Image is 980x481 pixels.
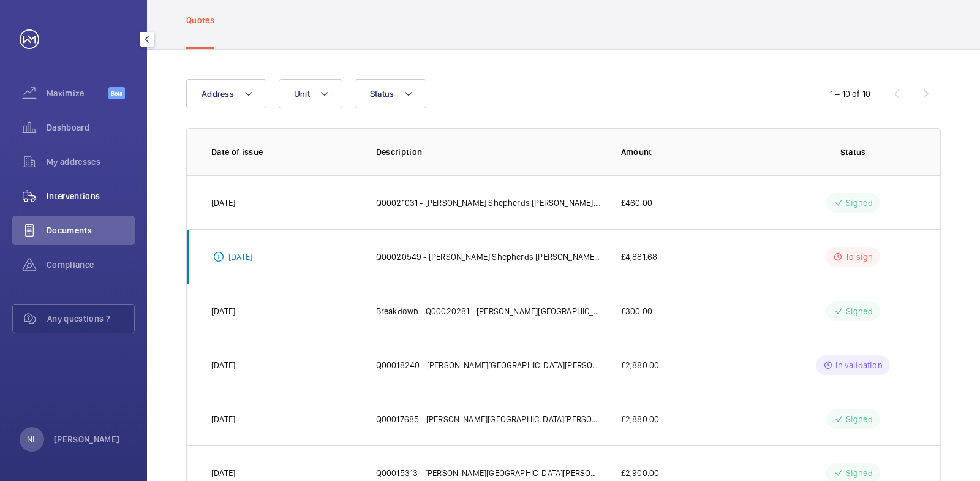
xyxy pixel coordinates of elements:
span: Address [202,89,234,99]
button: Status [355,79,427,108]
p: Q00021031 - [PERSON_NAME] Shepherds [PERSON_NAME], - [PERSON_NAME] Hospitality International Door... [376,197,601,209]
p: Breakdown - Q00020281 - [PERSON_NAME][GEOGRAPHIC_DATA][PERSON_NAME], - [PERSON_NAME] Hospitality ... [376,305,601,317]
button: Address [186,79,266,108]
p: NL [27,433,37,445]
p: £300.00 [621,305,652,317]
p: [DATE] [211,305,235,317]
p: Quotes [186,14,214,26]
span: Any questions ? [47,312,134,325]
p: Status [790,146,916,158]
p: £2,900.00 [621,467,660,479]
p: [DATE] [211,359,235,371]
p: £4,881.68 [621,251,658,263]
span: Status [370,89,394,99]
p: Q00018240 - [PERSON_NAME][GEOGRAPHIC_DATA][PERSON_NAME], - [PERSON_NAME] Hospitality Internationa... [376,359,601,371]
p: Q00015313 - [PERSON_NAME][GEOGRAPHIC_DATA][PERSON_NAME], - [PERSON_NAME] Hospitality Internationa... [376,467,601,479]
p: [DATE] [228,251,252,263]
p: Description [376,146,601,158]
p: Amount [621,146,771,158]
p: Signed [846,467,873,479]
p: Signed [846,413,873,425]
span: Beta [108,87,125,99]
p: [DATE] [211,197,235,209]
p: In validation [835,359,882,371]
div: 1 – 10 of 10 [830,88,870,100]
p: £2,880.00 [621,413,660,425]
button: Unit [279,79,342,108]
p: [DATE] [211,467,235,479]
span: My addresses [47,156,135,168]
p: [PERSON_NAME] [54,433,120,445]
p: Q00020549 - [PERSON_NAME] Shepherds [PERSON_NAME], - [PERSON_NAME] Hospitality International - Su... [376,251,601,263]
p: Signed [846,197,873,209]
p: To sign [845,251,873,263]
p: Signed [846,305,873,317]
p: Q00017685 - [PERSON_NAME][GEOGRAPHIC_DATA][PERSON_NAME], - [PERSON_NAME] Hospitality Internationa... [376,413,601,425]
span: Dashboard [47,121,135,134]
p: £2,880.00 [621,359,660,371]
p: £460.00 [621,197,652,209]
span: Documents [47,224,135,237]
span: Interventions [47,190,135,202]
p: Date of issue [211,146,356,158]
span: Maximize [47,87,108,99]
span: Unit [294,89,310,99]
span: Compliance [47,259,135,271]
p: [DATE] [211,413,235,425]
